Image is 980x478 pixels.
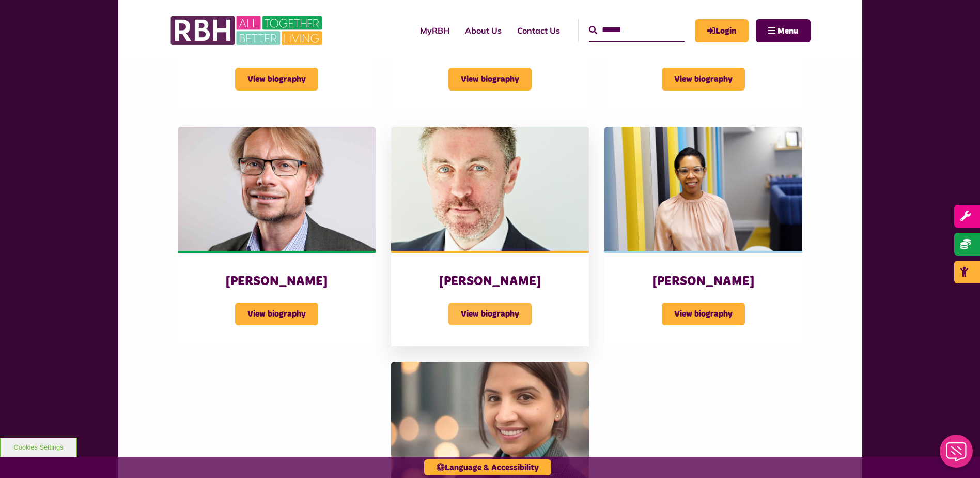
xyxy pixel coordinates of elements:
a: [PERSON_NAME] View biography [604,127,802,346]
a: MyRBH [695,19,749,42]
a: MyRBH [412,17,457,44]
img: RBH [170,10,325,51]
span: Menu [777,27,798,35]
h3: [PERSON_NAME] [198,274,355,290]
span: View biography [235,303,318,325]
a: Contact Us [509,17,568,44]
a: [PERSON_NAME] View biography [178,127,376,346]
h3: [PERSON_NAME] [412,274,568,290]
input: Search [589,19,685,41]
a: About Us [457,17,509,44]
a: [PERSON_NAME] View biography [391,127,589,346]
img: Paul Roberts 1 [178,127,376,251]
img: Tim Weightman [391,127,589,251]
span: View biography [448,303,532,325]
iframe: Netcall Web Assistant for live chat [934,431,980,478]
h3: [PERSON_NAME] [625,274,782,290]
span: View biography [448,68,532,91]
button: Navigation [756,19,811,42]
span: View biography [662,303,745,325]
button: Language & Accessibility [424,459,551,475]
span: View biography [235,68,318,91]
img: Aloma Onyemah Photo [604,127,802,251]
span: View biography [662,68,745,91]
